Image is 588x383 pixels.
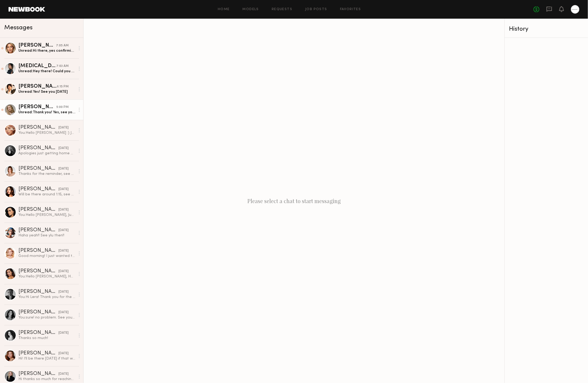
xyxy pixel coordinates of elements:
div: [MEDICAL_DATA][PERSON_NAME] [18,63,56,69]
div: [DATE] [58,146,69,151]
div: [PERSON_NAME] [18,248,58,253]
a: Job Posts [305,8,327,11]
div: [DATE] [58,166,69,171]
div: [DATE] [58,330,69,336]
div: [DATE] [58,310,69,315]
div: 7:05 AM [56,43,69,48]
div: Thanks so much! [18,336,75,341]
div: Apologies just getting home and seeing this. I should be able to get there by 11am and can let yo... [18,151,75,156]
div: [DATE] [58,351,69,356]
div: Unread: Hey there! Could you please send the address for the casting? Thank you 🤍 [18,69,75,74]
div: [PERSON_NAME] [18,125,58,130]
div: [PERSON_NAME] [18,146,58,151]
div: [DATE] [58,269,69,274]
div: Thanks for the reminder, see you then! [18,171,75,176]
div: You: Hello [PERSON_NAME], Hope everything is ok with you! Do you want to reschedule your casting? [18,274,75,279]
div: Hi thanks so much for reaching out! I’m not available for casting due to my schedule, but happy t... [18,377,75,382]
a: Favorites [340,8,361,11]
div: [DATE] [58,289,69,295]
div: Please select a chat to start messaging [84,19,504,383]
div: [DATE] [58,372,69,377]
div: Good morning! I just wanted to give you a heads up that I got stuck on the freeway for about 25 m... [18,253,75,259]
div: [PERSON_NAME] [18,43,56,48]
div: 5:00 PM [56,105,69,110]
div: [PERSON_NAME] [18,310,58,315]
div: [PERSON_NAME] [18,330,58,336]
div: [DATE] [58,207,69,212]
div: [PERSON_NAME] [18,228,58,233]
div: [PERSON_NAME] [18,84,57,89]
div: [PERSON_NAME] [18,351,58,356]
div: 7:03 AM [56,64,69,69]
div: [PERSON_NAME] [18,269,58,274]
div: Hi! I’ll be there [DATE] if that works still. Thank you! [18,356,75,361]
div: [DATE] [58,228,69,233]
div: [PERSON_NAME] [18,289,58,295]
div: [DATE] [58,187,69,192]
div: [PERSON_NAME] [18,371,58,377]
span: Messages [4,25,33,31]
div: Will be there around 1:15, see you soon! [18,192,75,197]
div: Unread: Yes! See you [DATE] [18,89,75,94]
div: [DATE] [58,125,69,130]
div: You: Hello [PERSON_NAME] :) Just a quick reminder that you're schedule for a casting with us [DAT... [18,130,75,135]
div: Unread: Thank you! Yes, see you then ☺️ [18,110,75,115]
div: You: Hello [PERSON_NAME], Just checking in to see if you’re on your way to the casting or if you ... [18,212,75,217]
a: Requests [272,8,292,11]
div: History [509,26,584,32]
a: Home [218,8,230,11]
div: [PERSON_NAME] [18,166,58,171]
div: You: Hi Lera! Thank you for the response. Unfortunately, we’re only working [DATE] through [DATE]... [18,295,75,300]
div: [PERSON_NAME] [18,207,58,212]
div: 6:15 PM [57,84,69,89]
div: [DATE] [58,248,69,253]
div: [PERSON_NAME] [18,104,56,110]
a: Models [243,8,259,11]
div: Haha yeah!! See ylu then!! [18,233,75,238]
div: You: sure! no problem. See you later :) [18,315,75,320]
div: Unread: Hi there, yes confirming on my end! I’m planning to head over after my morning shoot, is ... [18,48,75,53]
div: [PERSON_NAME] [18,187,58,192]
